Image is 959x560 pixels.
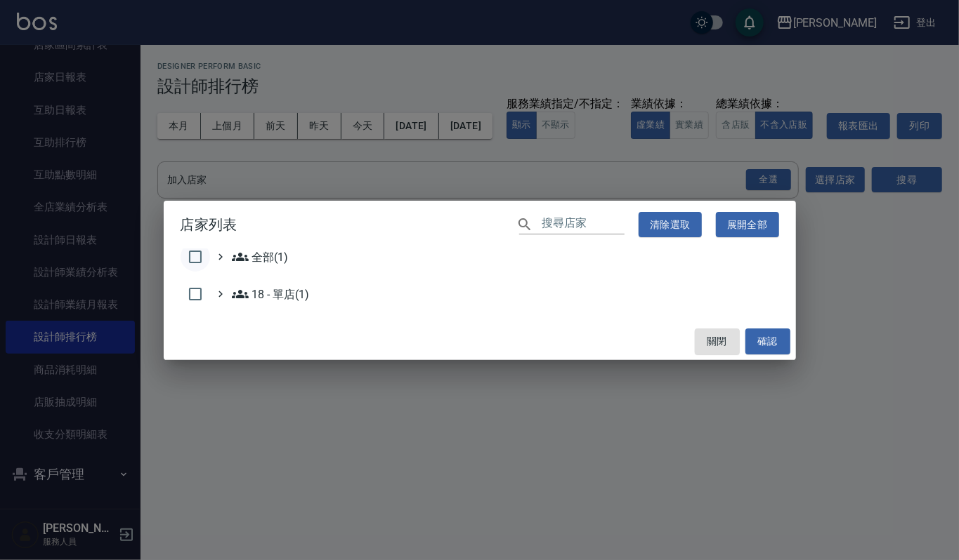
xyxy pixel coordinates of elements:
[745,328,790,354] button: 確認
[232,248,289,265] span: 全部(1)
[542,214,625,234] input: 搜尋店家
[164,201,796,249] h2: 店家列表
[695,328,740,354] button: 關閉
[639,212,702,238] button: 清除選取
[716,212,779,238] button: 展開全部
[232,286,310,302] span: 18 - 單店(1)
